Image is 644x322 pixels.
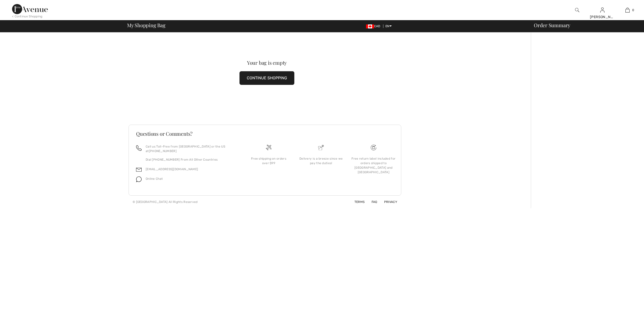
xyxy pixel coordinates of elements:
span: 0 [632,8,634,12]
div: Order Summary [528,23,641,28]
button: CONTINUE SHOPPING [239,71,294,85]
span: My Shopping Bag [127,23,166,28]
span: Online Chat [146,177,163,181]
a: Terms [348,200,365,204]
p: Dial [PHONE_NUMBER] From All Other Countries [146,157,236,162]
span: EN [385,24,392,28]
img: Canadian Dollar [366,24,374,28]
div: [PERSON_NAME] [590,14,615,20]
div: Free return label included for orders shipped to [GEOGRAPHIC_DATA] and [GEOGRAPHIC_DATA] [351,156,396,174]
img: Free shipping on orders over $99 [266,145,271,150]
img: My Bag [625,7,630,13]
div: Free shipping on orders over $99 [247,156,291,165]
h3: Questions or Comments? [136,131,394,136]
img: Delivery is a breeze since we pay the duties! [318,145,324,150]
p: Call us Toll-Free from [GEOGRAPHIC_DATA] or the US at [146,144,236,153]
img: Free shipping on orders over $99 [371,145,376,150]
img: call [136,145,142,151]
a: [PHONE_NUMBER] [149,149,177,153]
a: Privacy [378,200,397,204]
img: email [136,167,142,172]
a: 0 [615,7,640,13]
img: search the website [575,7,579,13]
img: 1ère Avenue [12,4,48,14]
img: My Info [600,7,605,13]
span: CAD [366,24,382,28]
a: FAQ [366,200,377,204]
a: [EMAIL_ADDRESS][DOMAIN_NAME] [146,167,198,171]
div: Delivery is a breeze since we pay the duties! [299,156,343,165]
div: Your bag is empty [142,60,391,65]
a: Sign In [600,8,605,12]
img: chat [136,176,142,182]
div: © [GEOGRAPHIC_DATA] All Rights Reserved [133,200,198,204]
div: < Continue Shopping [12,14,43,19]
